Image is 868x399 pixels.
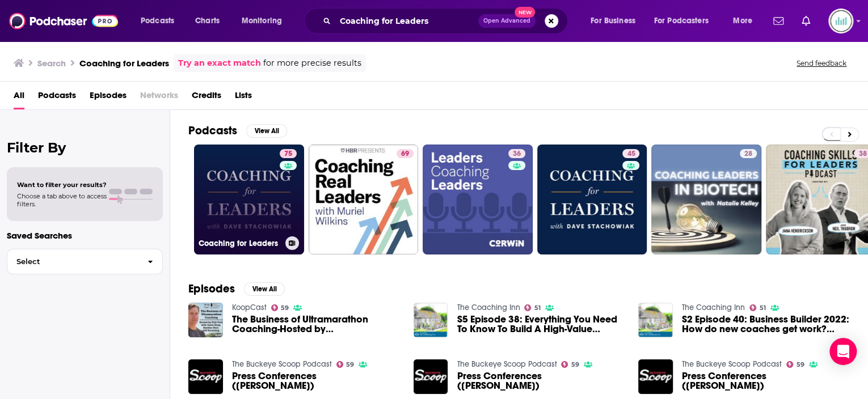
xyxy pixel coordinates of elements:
span: 59 [346,362,354,367]
img: Podchaser - Follow, Share and Rate Podcasts [9,10,118,32]
span: Open Advanced [483,18,530,24]
a: 28 [740,149,757,158]
a: The Buckeye Scoop Podcast [232,359,332,369]
a: 45 [537,145,647,254]
button: Show profile menu [828,9,853,33]
a: Credits [192,86,221,109]
h2: Podcasts [188,124,237,138]
span: For Business [591,13,635,29]
a: 36 [423,145,533,254]
a: Show notifications dropdown [797,11,815,31]
a: 45 [622,149,639,158]
span: 59 [797,362,804,367]
a: PodcastsView All [188,124,287,138]
h3: Coaching for Leaders [199,239,281,248]
button: open menu [133,12,189,30]
a: KoopCast [232,303,267,312]
a: 59 [786,361,804,368]
img: S2 Episode 40: Business Builder 2022: How do new coaches get work? (Extended Special Edition) [638,303,673,337]
input: Search podcasts, credits, & more... [335,12,478,30]
span: Charts [195,13,220,29]
span: 59 [281,305,289,311]
a: Episodes [90,86,127,109]
span: Monitoring [242,13,282,29]
a: 75 [280,149,297,158]
a: 59 [561,361,579,368]
span: 36 [513,148,521,160]
a: Lists [235,86,252,109]
span: New [515,7,535,18]
a: Press Conferences (Dallan Hayden) [457,371,625,390]
a: 75Coaching for Leaders [194,145,304,254]
div: Open Intercom Messenger [829,338,857,365]
span: 75 [284,148,292,160]
button: open menu [234,12,297,30]
img: Press Conferences (Gee Scott Jr.) [188,359,223,394]
a: Podcasts [38,86,76,109]
a: S2 Episode 40: Business Builder 2022: How do new coaches get work? (Extended Special Edition) [682,315,850,334]
button: open menu [583,12,650,30]
span: Networks [140,86,178,109]
a: 59 [336,361,355,368]
a: 59 [271,304,289,311]
img: S5 Episode 38: Everything You Need To Know To Build A High-Value Coaching Business (With Actual N... [414,303,448,337]
a: Charts [188,12,226,30]
a: EpisodesView All [188,282,285,296]
span: Podcasts [141,13,174,29]
h3: Search [37,58,66,69]
img: Press Conferences (Dallan Hayden) [414,359,448,394]
span: Choose a tab above to access filters. [17,192,107,208]
a: 28 [651,145,761,254]
button: open menu [725,12,766,30]
span: S5 Episode 38: Everything You Need To Know To Build A High-Value Coaching Business (With Actual N... [457,315,625,334]
a: The Coaching Inn [457,303,520,312]
img: Press Conferences (Dallan Hayden) [638,359,673,394]
button: Send feedback [793,58,850,68]
button: Open AdvancedNew [478,14,536,28]
img: User Profile [828,9,853,33]
div: Search podcasts, credits, & more... [315,8,579,34]
span: 69 [401,148,409,160]
button: View All [246,124,287,138]
span: for more precise results [263,57,361,70]
img: The Business of Ultramarathon Coaching-Hosted by Dirk Friel with Jason Koop, Heather Hart and Jef... [188,303,223,337]
button: Select [7,249,163,274]
a: 51 [749,304,766,311]
span: Press Conferences ([PERSON_NAME]) [232,371,400,390]
span: 45 [627,148,635,160]
span: More [733,13,752,29]
span: 51 [534,305,541,311]
a: 51 [524,304,541,311]
span: Press Conferences ([PERSON_NAME]) [682,371,850,390]
a: The Business of Ultramarathon Coaching-Hosted by Dirk Friel with Jason Koop, Heather Hart and Jef... [232,315,400,334]
span: 38 [858,148,866,160]
a: Press Conferences (Gee Scott Jr.) [232,371,400,390]
span: Press Conferences ([PERSON_NAME]) [457,371,625,390]
span: Want to filter your results? [17,181,107,189]
h3: Coaching for Leaders [79,58,169,69]
span: For Podcasters [654,13,709,29]
a: Try an exact match [178,57,261,70]
a: All [14,86,24,109]
a: The Buckeye Scoop Podcast [457,359,557,369]
span: The Business of Ultramarathon Coaching-Hosted by [PERSON_NAME] with [PERSON_NAME], [PERSON_NAME] ... [232,315,400,334]
span: 59 [571,362,579,367]
a: 36 [508,149,525,158]
a: Press Conferences (Dallan Hayden) [682,371,850,390]
h2: Episodes [188,282,235,296]
button: open menu [647,12,725,30]
span: Logged in as podglomerate [828,9,853,33]
span: 28 [744,148,752,160]
a: The Buckeye Scoop Podcast [682,359,782,369]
